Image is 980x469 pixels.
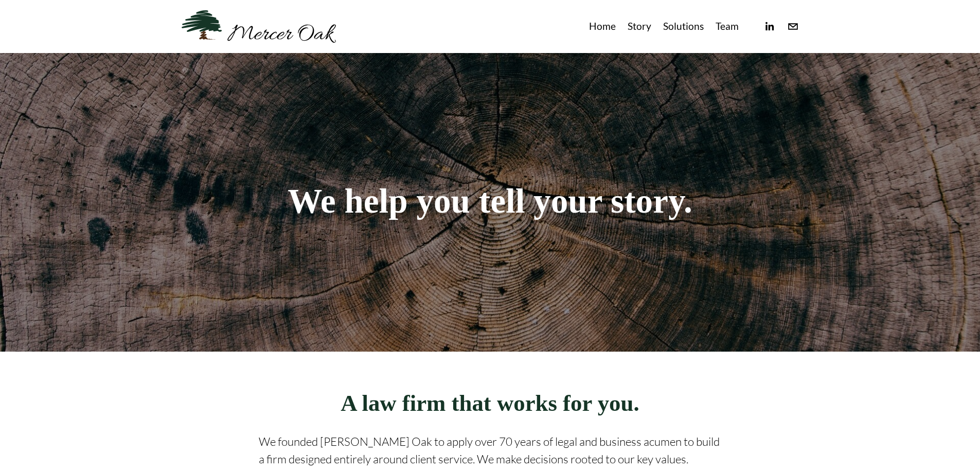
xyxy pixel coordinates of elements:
a: info@merceroaklaw.com [787,21,799,32]
h1: We help you tell your story. [259,183,722,219]
a: Team [716,18,739,35]
a: Solutions [663,18,704,35]
a: Home [589,18,616,35]
a: Story [628,18,651,35]
h2: A law firm that works for you. [259,391,722,416]
p: We founded [PERSON_NAME] Oak to apply over 70 years of legal and business acumen to build a firm ... [259,433,722,467]
a: linkedin-unauth [763,21,775,32]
